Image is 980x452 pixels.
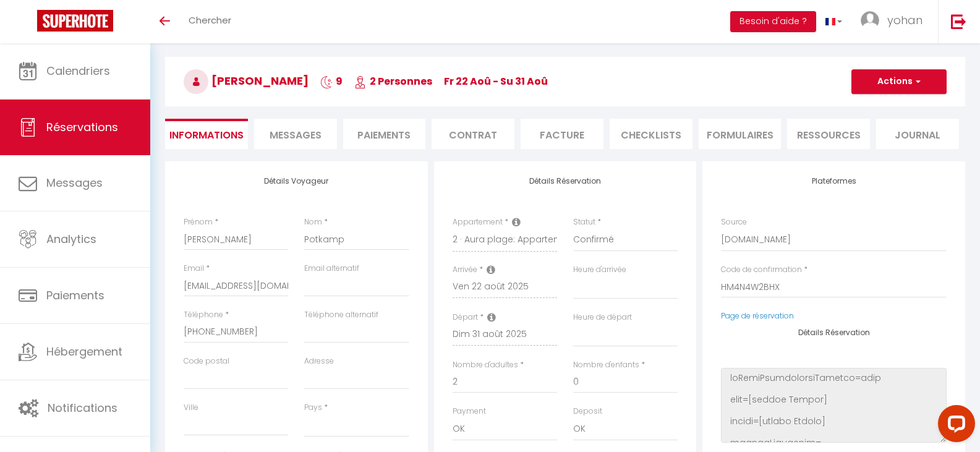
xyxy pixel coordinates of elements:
label: Payment [453,406,486,417]
label: Email alternatif [304,263,359,275]
label: Nombre d'enfants [573,359,639,371]
li: Facture [521,119,603,149]
img: Super Booking [37,10,113,32]
span: Messages [270,128,322,142]
li: Ressources [787,119,870,149]
li: Contrat [432,119,514,149]
label: Départ [453,312,478,323]
li: Paiements [343,119,426,149]
li: FORMULAIRES [699,119,782,149]
h4: Plateformes [721,177,947,185]
label: Téléphone [184,309,223,321]
label: Heure de départ [573,312,632,323]
label: Email [184,263,204,275]
iframe: LiveChat chat widget [928,400,980,452]
span: [PERSON_NAME] [184,73,309,88]
span: Paiements [46,288,104,303]
span: yohan [887,12,922,28]
span: 2 Personnes [354,74,432,88]
label: Nom [304,216,322,228]
h4: Détails Réservation [721,328,947,337]
label: Appartement [453,216,503,228]
a: Page de réservation [721,310,794,321]
button: Actions [851,69,947,94]
h4: Détails Voyageur [184,177,409,185]
img: logout [951,14,966,29]
span: Messages [46,175,103,190]
label: Ville [184,402,198,414]
span: Notifications [48,400,117,416]
li: CHECKLISTS [610,119,692,149]
span: Réservations [46,119,118,135]
li: Journal [876,119,959,149]
span: Hébergement [46,344,122,359]
label: Pays [304,402,322,414]
span: Fr 22 Aoû - Su 31 Aoû [444,74,548,88]
button: Besoin d'aide ? [730,11,816,32]
span: 9 [320,74,343,88]
label: Téléphone alternatif [304,309,378,321]
label: Nombre d'adultes [453,359,518,371]
img: ... [861,11,879,30]
label: Prénom [184,216,213,228]
label: Statut [573,216,595,228]
label: Deposit [573,406,602,417]
h4: Détails Réservation [453,177,678,185]
label: Adresse [304,356,334,367]
label: Arrivée [453,264,477,276]
span: Calendriers [46,63,110,79]
label: Code postal [184,356,229,367]
label: Code de confirmation [721,264,802,276]
label: Source [721,216,747,228]
li: Informations [165,119,248,149]
span: Analytics [46,231,96,247]
label: Heure d'arrivée [573,264,626,276]
span: Chercher [189,14,231,27]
